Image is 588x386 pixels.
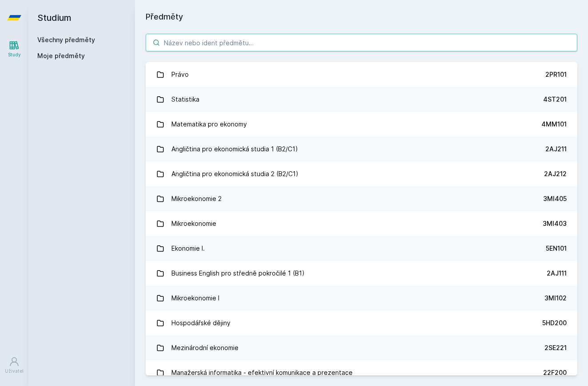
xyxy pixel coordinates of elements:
[146,112,577,137] a: Matematika pro ekonomy 4MM101
[543,219,567,228] div: 3MI403
[146,211,577,236] a: Mikroekonomie 3MI403
[546,244,567,253] div: 5EN101
[543,95,567,104] div: 4ST201
[171,165,298,183] div: Angličtina pro ekonomická studia 2 (B2/C1)
[8,51,21,58] div: Study
[544,169,567,178] div: 2AJ212
[171,140,298,158] div: Angličtina pro ekonomická studia 1 (B2/C1)
[37,51,85,60] span: Moje předměty
[544,343,567,352] div: 2SE221
[171,115,247,133] div: Matematika pro ekonomy
[171,190,222,208] div: Mikroekonomie 2
[146,34,577,51] input: Název nebo ident předmětu…
[146,186,577,211] a: Mikroekonomie 2 3MI405
[543,368,567,377] div: 22F200
[146,286,577,311] a: Mikroekonomie I 3MI102
[171,289,219,307] div: Mikroekonomie I
[171,91,199,108] div: Statistika
[2,352,27,379] a: Uživatel
[146,335,577,360] a: Mezinárodní ekonomie 2SE221
[545,70,567,79] div: 2PR101
[542,319,567,327] div: 5HD200
[171,314,230,332] div: Hospodářské dějiny
[171,339,238,357] div: Mezinárodní ekonomie
[146,161,577,186] a: Angličtina pro ekonomická studia 2 (B2/C1) 2AJ212
[146,62,577,87] a: Právo 2PR101
[146,261,577,286] a: Business English pro středně pokročilé 1 (B1) 2AJ111
[37,36,95,43] a: Všechny předměty
[146,311,577,335] a: Hospodářské dějiny 5HD200
[146,87,577,112] a: Statistika 4ST201
[541,120,567,129] div: 4MM101
[2,35,27,63] a: Study
[5,368,24,374] div: Uživatel
[146,360,577,385] a: Manažerská informatika - efektivní komunikace a prezentace 22F200
[543,194,567,203] div: 3MI405
[545,145,567,154] div: 2AJ211
[146,137,577,161] a: Angličtina pro ekonomická studia 1 (B2/C1) 2AJ211
[544,294,567,303] div: 3MI102
[146,11,577,23] h1: Předměty
[146,236,577,261] a: Ekonomie I. 5EN101
[171,364,353,382] div: Manažerská informatika - efektivní komunikace a prezentace
[171,215,216,232] div: Mikroekonomie
[171,66,189,83] div: Právo
[171,240,205,257] div: Ekonomie I.
[547,269,567,278] div: 2AJ111
[171,264,305,282] div: Business English pro středně pokročilé 1 (B1)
